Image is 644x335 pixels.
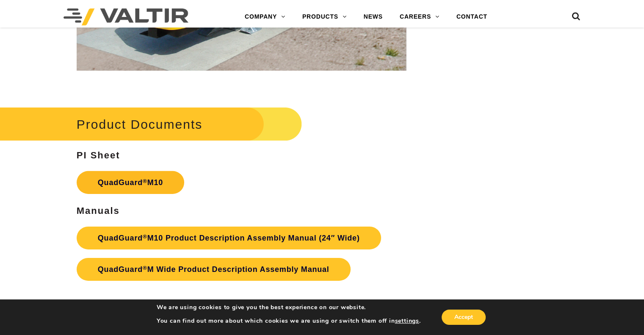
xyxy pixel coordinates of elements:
[236,8,294,25] a: COMPANY
[64,8,188,25] img: Valtir
[77,150,120,161] strong: PI Sheet
[143,233,147,240] sup: ®
[157,317,421,325] p: You can find out more about which cookies we are using or switch them off in .
[395,317,419,325] button: settings
[77,258,351,281] a: QuadGuard®M Wide Product Description Assembly Manual
[143,178,147,184] sup: ®
[77,205,120,216] strong: Manuals
[391,8,448,25] a: CAREERS
[355,8,391,25] a: NEWS
[77,171,184,194] a: QuadGuard®M10
[77,227,381,249] a: QuadGuard®M10 Product Description Assembly Manual (24″ Wide)
[157,304,421,311] p: We are using cookies to give you the best experience on our website.
[294,8,355,25] a: PRODUCTS
[143,265,147,271] sup: ®
[448,8,496,25] a: CONTACT
[442,310,486,325] button: Accept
